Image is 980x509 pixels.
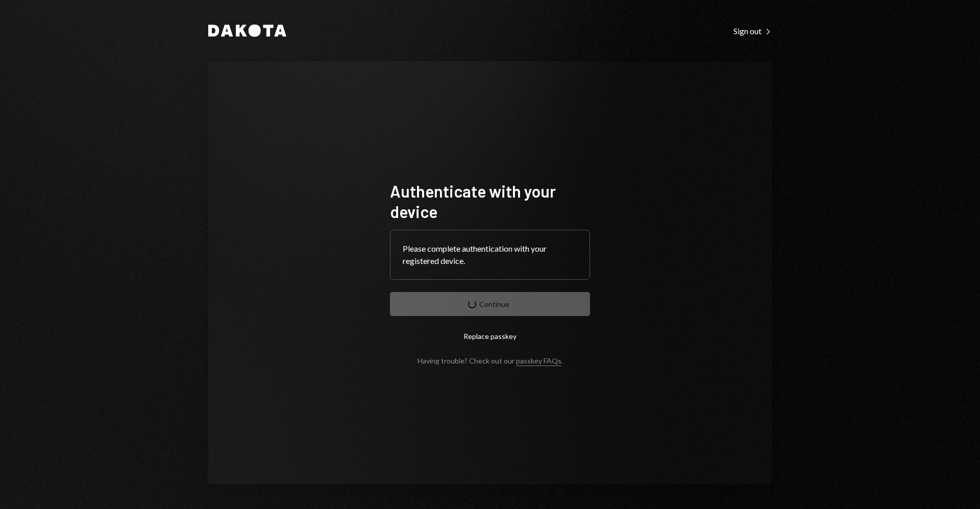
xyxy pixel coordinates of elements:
h1: Authenticate with your device [390,181,590,222]
div: Having trouble? Check out our . [418,356,563,365]
a: passkey FAQs [516,356,561,366]
div: Sign out [733,26,772,36]
div: Please complete authentication with your registered device. [403,243,577,267]
a: Sign out [733,25,772,36]
button: Replace passkey [390,324,590,348]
